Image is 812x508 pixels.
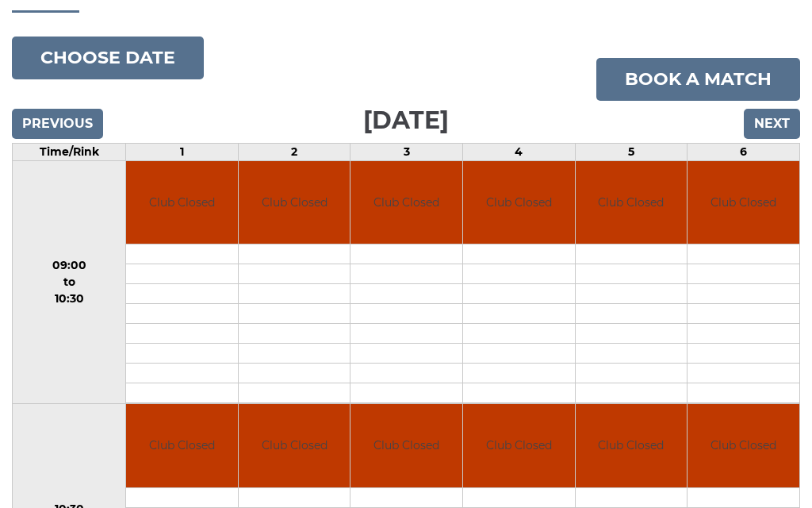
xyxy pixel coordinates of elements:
[576,162,688,245] td: Club Closed
[688,144,800,161] td: 6
[350,405,462,488] td: Club Closed
[596,59,800,102] a: Book a match
[744,110,800,140] input: Next
[576,405,688,488] td: Club Closed
[350,162,462,245] td: Club Closed
[463,405,575,488] td: Club Closed
[126,162,238,245] td: Club Closed
[239,162,350,245] td: Club Closed
[575,144,688,161] td: 5
[463,144,576,161] td: 4
[688,405,799,488] td: Club Closed
[12,37,204,80] button: Choose date
[350,144,463,161] td: 3
[126,144,239,161] td: 1
[463,162,575,245] td: Club Closed
[239,405,350,488] td: Club Closed
[688,162,799,245] td: Club Closed
[13,161,126,405] td: 09:00 to 10:30
[12,110,103,140] input: Previous
[238,144,350,161] td: 2
[126,405,238,488] td: Club Closed
[13,144,126,161] td: Time/Rink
